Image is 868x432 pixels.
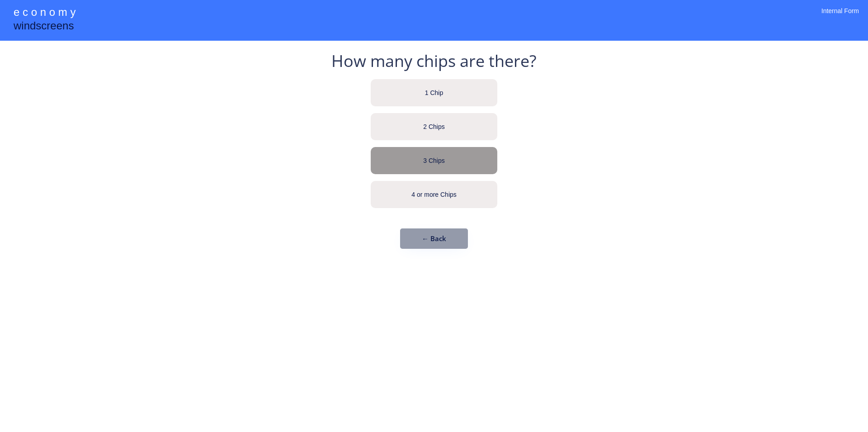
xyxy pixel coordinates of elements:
button: ← Back [400,228,468,249]
div: How many chips are there? [331,50,537,72]
div: e c o n o m y [14,5,75,22]
div: windscreens [14,18,74,36]
div: 1 Chip [407,89,461,98]
div: Internal Form [821,7,859,27]
div: 2 Chips [407,123,461,132]
div: 3 Chips [407,157,461,166]
div: 4 or more Chips [407,190,461,199]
